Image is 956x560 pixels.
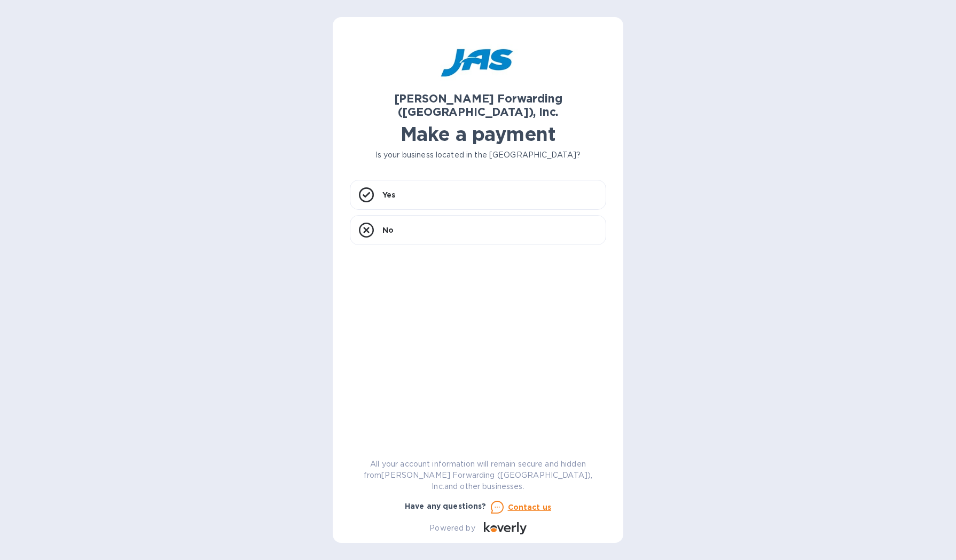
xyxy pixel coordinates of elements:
p: No [382,225,394,235]
h1: Make a payment [350,123,606,145]
b: [PERSON_NAME] Forwarding ([GEOGRAPHIC_DATA]), Inc. [394,92,562,119]
u: Contact us [508,503,552,511]
p: All your account information will remain secure and hidden from [PERSON_NAME] Forwarding ([GEOGRA... [350,459,606,492]
p: Yes [382,190,395,200]
b: Have any questions? [405,502,487,510]
p: Powered by [429,523,475,534]
p: Is your business located in the [GEOGRAPHIC_DATA]? [350,149,606,161]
